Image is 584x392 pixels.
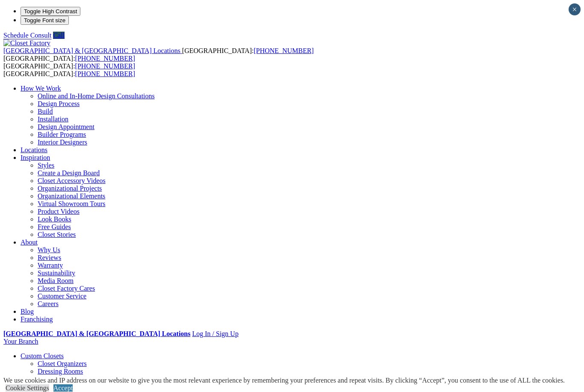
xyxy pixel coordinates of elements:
a: Schedule Consult [3,32,51,39]
div: We use cookies and IP address on our website to give you the most relevant experience by remember... [3,377,565,384]
a: Create a Design Board [38,169,100,177]
a: Inspiration [21,154,50,161]
a: Franchising [21,315,53,323]
button: Toggle High Contrast [21,7,80,16]
a: [PHONE_NUMBER] [254,47,313,54]
button: Close [569,3,581,15]
a: [PHONE_NUMBER] [75,70,135,77]
a: Blog [21,308,34,315]
a: [PHONE_NUMBER] [75,62,135,70]
a: Call [53,32,65,39]
a: [GEOGRAPHIC_DATA] & [GEOGRAPHIC_DATA] Locations [3,330,190,337]
span: Toggle Font size [24,17,65,24]
a: Design Appointment [38,123,94,130]
a: Locations [21,146,47,153]
a: Your Branch [3,338,38,345]
button: Toggle Font size [21,16,69,25]
a: Closet Accessory Videos [38,177,106,184]
a: Build [38,108,53,115]
a: Why Us [38,246,60,253]
a: Log In / Sign Up [192,330,238,337]
a: Customer Service [38,292,86,300]
a: How We Work [21,85,61,92]
a: Free Guides [38,223,71,230]
span: [GEOGRAPHIC_DATA]: [GEOGRAPHIC_DATA]: [3,62,135,77]
a: Closet Factory Cares [38,285,95,292]
a: [GEOGRAPHIC_DATA] & [GEOGRAPHIC_DATA] Locations [3,47,182,54]
a: Look Books [38,215,71,223]
a: Dressing Rooms [38,368,83,375]
a: Finesse Systems [38,375,83,383]
a: Virtual Showroom Tours [38,200,106,207]
span: Toggle High Contrast [24,8,77,15]
a: Cookie Settings [6,384,49,392]
a: About [21,239,38,246]
a: Media Room [38,277,74,284]
a: Organizational Projects [38,185,102,192]
a: Warranty [38,262,63,269]
a: Reviews [38,254,61,261]
a: Product Videos [38,208,80,215]
a: Builder Programs [38,131,86,138]
a: Organizational Elements [38,192,105,200]
a: [PHONE_NUMBER] [75,55,135,62]
span: [GEOGRAPHIC_DATA] & [GEOGRAPHIC_DATA] Locations [3,47,180,54]
a: Closet Organizers [38,360,87,367]
a: Installation [38,115,68,123]
a: Accept [53,384,73,392]
img: Closet Factory [3,39,50,47]
a: Online and In-Home Design Consultations [38,92,155,100]
a: Interior Designers [38,139,87,146]
a: Custom Closets [21,352,64,360]
span: [GEOGRAPHIC_DATA]: [GEOGRAPHIC_DATA]: [3,47,314,62]
a: Closet Stories [38,231,76,238]
a: Design Process [38,100,80,107]
a: Careers [38,300,59,307]
a: Sustainability [38,269,75,277]
a: Styles [38,162,54,169]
